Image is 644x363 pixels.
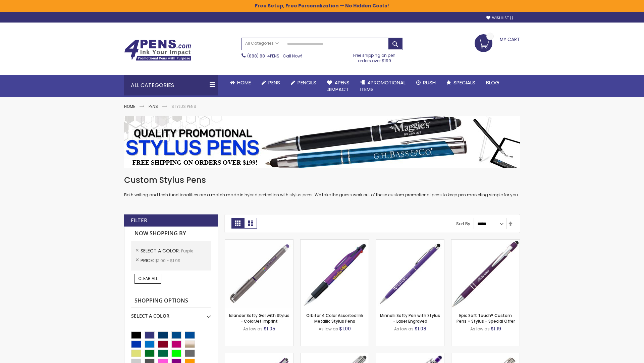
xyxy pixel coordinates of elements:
[470,326,490,332] span: As low as
[181,248,193,254] span: Purple
[135,274,161,283] a: Clear All
[481,75,504,90] a: Blog
[451,240,520,308] img: 4P-MS8B-Purple
[256,75,285,90] a: Pens
[225,353,293,359] a: Avendale Velvet Touch Stylus Gel Pen-Purple
[138,276,158,281] span: Clear All
[247,53,302,59] span: - Call Now!
[264,325,275,332] span: $1.05
[131,217,147,224] strong: Filter
[298,79,316,86] span: Pencils
[360,79,406,93] span: 4PROMOTIONAL ITEMS
[301,240,369,308] img: Orbitor 4 Color Assorted Ink Metallic Stylus Pens-Purple
[380,313,440,324] a: Minnelli Softy Pen with Stylus - Laser Engraved
[155,258,180,264] span: $1.00 - $1.99
[285,75,322,90] a: Pencils
[131,227,211,241] strong: Now Shopping by
[301,239,369,245] a: Orbitor 4 Color Assorted Ink Metallic Stylus Pens-Purple
[247,53,279,59] a: (888) 88-4PENS
[355,75,411,97] a: 4PROMOTIONALITEMS
[451,353,520,359] a: Tres-Chic Touch Pen - Standard Laser-Purple
[124,175,520,186] h1: Custom Stylus Pens
[322,75,355,97] a: 4Pens4impact
[245,41,279,46] span: All Categories
[225,75,256,90] a: Home
[124,39,191,61] img: 4Pens Custom Pens and Promotional Products
[411,75,441,90] a: Rush
[376,353,444,359] a: Phoenix Softy with Stylus Pen - Laser-Purple
[229,313,289,324] a: Islander Softy Gel with Stylus - ColorJet Imprint
[376,239,444,245] a: Minnelli Softy Pen with Stylus - Laser Engraved-Purple
[457,313,515,324] a: Epic Soft Touch® Custom Pens + Stylus - Special Offer
[171,104,196,109] strong: Stylus Pens
[486,79,499,86] span: Blog
[486,15,513,21] a: Wishlist
[451,239,520,245] a: 4P-MS8B-Purple
[237,79,251,86] span: Home
[131,308,211,319] div: Select A Color
[268,79,280,86] span: Pens
[243,326,263,332] span: As low as
[327,79,350,93] span: 4Pens 4impact
[423,79,436,86] span: Rush
[124,75,218,95] div: All Categories
[231,218,244,229] strong: Grid
[441,75,481,90] a: Specials
[456,221,470,227] label: Sort By
[124,175,520,198] div: Both writing and tech functionalities are a match made in hybrid perfection with stylus pens. We ...
[415,325,426,332] span: $1.08
[149,104,158,109] a: Pens
[339,325,351,332] span: $1.00
[306,313,363,324] a: Orbitor 4 Color Assorted Ink Metallic Stylus Pens
[225,240,293,308] img: Islander Softy Gel with Stylus - ColorJet Imprint-Purple
[346,50,403,64] div: Free shipping on pen orders over $199
[225,239,293,245] a: Islander Softy Gel with Stylus - ColorJet Imprint-Purple
[491,325,501,332] span: $1.19
[376,240,444,308] img: Minnelli Softy Pen with Stylus - Laser Engraved-Purple
[394,326,414,332] span: As low as
[141,247,181,254] span: Select A Color
[124,104,135,109] a: Home
[453,79,475,86] span: Specials
[242,38,282,49] a: All Categories
[319,326,338,332] span: As low as
[301,353,369,359] a: Tres-Chic with Stylus Metal Pen - Standard Laser-Purple
[141,257,155,264] span: Price
[124,116,520,168] img: Stylus Pens
[131,294,211,308] strong: Shopping Options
